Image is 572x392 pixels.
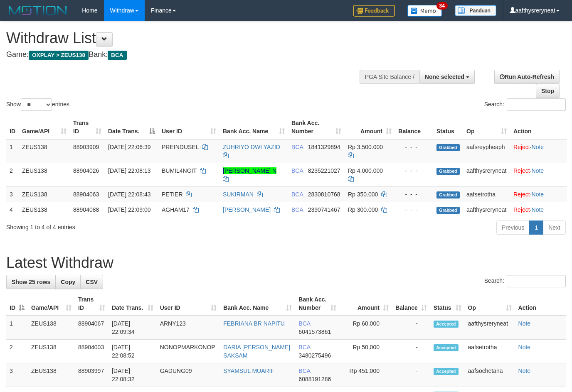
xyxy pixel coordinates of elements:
td: 2 [6,340,28,363]
td: aafsetrotha [465,340,515,363]
input: Search: [507,98,566,111]
td: ZEUS138 [28,363,75,387]
h4: Game: Bank: [6,51,373,59]
span: Grabbed [436,191,460,198]
td: 88903997 [75,363,108,387]
th: Trans ID: activate to sort column ascending [75,292,108,316]
h1: Withdraw List [6,30,373,47]
a: SYAMSUL MUARIF [223,367,274,374]
span: Copy 3480275496 to clipboard [298,352,331,359]
a: Note [532,144,544,150]
td: [DATE] 22:08:32 [108,363,157,387]
th: Trans ID: activate to sort column ascending [70,115,105,139]
td: Rp 50,000 [340,340,392,363]
td: ZEUS138 [19,163,70,186]
th: Date Trans.: activate to sort column ascending [108,292,157,316]
td: 3 [6,186,19,202]
a: Reject [513,167,530,174]
th: Status: activate to sort column ascending [430,292,465,316]
span: Grabbed [436,207,460,214]
th: ID [6,115,19,139]
span: Copy 8235221027 to clipboard [308,167,340,174]
span: None selected [425,73,464,80]
h1: Latest Withdraw [6,255,566,271]
td: ZEUS138 [19,139,70,163]
th: ID: activate to sort column descending [6,292,28,316]
a: [PERSON_NAME] [223,206,271,213]
span: BUMIL4NGIT [162,167,197,174]
th: Amount: activate to sort column ascending [345,115,395,139]
td: - [392,316,430,340]
td: aafsochetana [465,363,515,387]
td: ZEUS138 [28,316,75,340]
span: Rp 4.000.000 [348,167,383,174]
a: Note [532,167,544,174]
th: Op: activate to sort column ascending [463,115,510,139]
label: Search: [484,98,566,111]
th: Bank Acc. Name: activate to sort column ascending [219,115,288,139]
span: BCA [108,51,126,60]
td: 4 [6,202,19,217]
select: Showentries [21,98,52,111]
img: Button%20Memo.svg [407,5,442,17]
a: CSV [80,275,103,289]
a: Note [532,206,544,213]
a: Reject [513,206,530,213]
input: Search: [507,275,566,287]
th: Action [515,292,566,316]
a: [PERSON_NAME] N [223,167,276,174]
td: 1 [6,139,19,163]
th: Bank Acc. Number: activate to sort column ascending [295,292,340,316]
td: 1 [6,316,28,340]
span: Copy [61,279,75,285]
th: Game/API: activate to sort column ascending [19,115,70,139]
th: Date Trans.: activate to sort column descending [105,115,158,139]
div: - - - [398,206,430,214]
td: aafthysreryneat [465,316,515,340]
a: Previous [496,220,530,235]
td: Rp 60,000 [340,316,392,340]
span: BCA [298,367,310,374]
a: Reject [513,144,530,150]
div: - - - [398,143,430,151]
span: Rp 300.000 [348,206,378,213]
td: ZEUS138 [28,340,75,363]
a: DARIA [PERSON_NAME] SAKSAM [223,344,290,359]
td: - [392,340,430,363]
a: Note [518,320,531,327]
span: Grabbed [436,168,460,175]
span: Copy 2390741467 to clipboard [308,206,340,213]
span: [DATE] 22:08:13 [108,167,150,174]
span: AGHAM17 [162,206,190,213]
label: Show entries [6,98,69,111]
div: Showing 1 to 4 of 4 entries [6,220,232,231]
td: ARNY123 [157,316,220,340]
span: PETIER [162,191,183,198]
span: 88904063 [73,191,99,198]
td: [DATE] 22:09:34 [108,316,157,340]
td: aafthysreryneat [463,202,510,217]
th: Action [510,115,567,139]
th: Balance: activate to sort column ascending [392,292,430,316]
th: Op: activate to sort column ascending [465,292,515,316]
img: panduan.png [455,5,496,16]
td: 3 [6,363,28,387]
span: [DATE] 22:08:43 [108,191,150,198]
a: Reject [513,191,530,198]
span: Accepted [434,344,459,351]
span: Copy 6041573861 to clipboard [298,328,331,335]
a: Show 25 rows [6,275,56,289]
a: 1 [529,220,543,235]
span: 88903909 [73,144,99,150]
th: Balance [395,115,433,139]
img: MOTION_logo.png [6,4,69,17]
span: Show 25 rows [12,279,50,285]
a: ZUHRIYO DWI YAZID [223,144,280,150]
span: 88904026 [73,167,99,174]
td: 88904067 [75,316,108,340]
th: Status [433,115,463,139]
td: ZEUS138 [19,202,70,217]
div: - - - [398,190,430,198]
td: · [510,163,567,186]
span: [DATE] 22:06:39 [108,144,150,150]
